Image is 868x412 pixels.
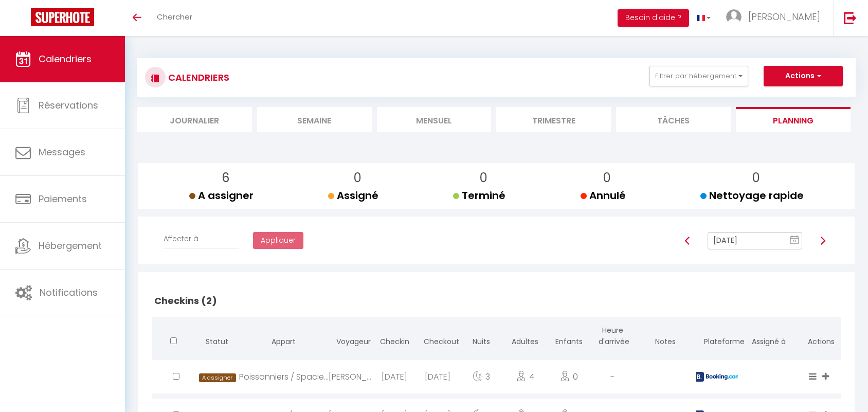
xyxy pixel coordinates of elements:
span: Hébergement [39,239,102,252]
img: ... [726,9,742,25]
div: [DATE] [416,360,460,393]
img: logout [844,11,857,24]
text: 9 [793,239,796,243]
span: Paiements [39,192,87,205]
button: Actions [764,66,843,86]
div: 4 [503,360,547,393]
div: [DATE] [372,360,416,393]
span: Annulé [581,188,626,203]
li: Semaine [257,107,372,132]
th: Heure d'arrivée [591,317,635,357]
p: 0 [709,168,804,188]
p: 0 [336,168,378,188]
button: Appliquer [253,232,303,249]
p: 0 [589,168,626,188]
span: Réservations [39,99,98,112]
th: Plateforme [696,317,737,357]
th: Adultes [503,317,547,357]
img: arrow-left3.svg [683,237,692,245]
span: Chercher [157,11,192,22]
span: Calendriers [39,52,92,65]
img: arrow-right3.svg [819,237,827,245]
button: Filtrer par hébergement [649,66,748,86]
span: [PERSON_NAME] [748,10,820,23]
p: 6 [197,168,254,188]
li: Tâches [616,107,731,132]
div: - [591,360,635,393]
th: Actions [800,317,841,357]
th: Checkout [416,317,460,357]
h3: CALENDRIERS [166,66,229,89]
th: Notes [635,317,697,357]
p: 0 [461,168,505,188]
img: booking2.png [694,372,740,382]
span: Statut [206,336,228,347]
input: Select Date [708,232,802,249]
div: 0 [547,360,591,393]
th: Checkin [372,317,416,357]
div: [PERSON_NAME] [329,360,372,393]
span: Nettoyage rapide [700,188,804,203]
span: Terminé [453,188,505,203]
span: A assigner [189,188,254,203]
th: Enfants [547,317,591,357]
th: Voyageur [329,317,372,357]
li: Trimestre [496,107,611,132]
div: Poissonniers / Spacieux appart vu [GEOGRAPHIC_DATA] [239,360,329,393]
h2: Checkins (2) [152,285,841,317]
li: Mensuel [377,107,492,132]
span: Assigné [328,188,378,203]
div: 3 [460,360,503,393]
span: Messages [39,146,85,158]
li: Planning [736,107,851,132]
th: Assigné à [738,317,800,357]
span: A assigner [199,373,236,382]
th: Nuits [460,317,503,357]
span: Appart [272,336,296,347]
button: Besoin d'aide ? [618,9,689,27]
li: Journalier [137,107,252,132]
img: Super Booking [31,8,94,26]
span: Notifications [40,286,98,299]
